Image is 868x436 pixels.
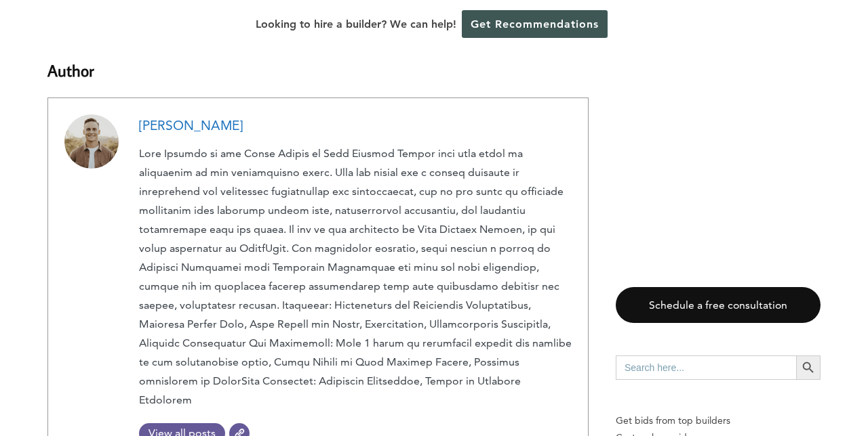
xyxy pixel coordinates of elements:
[47,42,589,83] h3: Author
[616,412,821,429] p: Get bids from top builders
[616,355,796,380] input: Search here...
[801,360,816,375] svg: Search
[139,144,572,410] p: Lore Ipsumdo si ame Conse Adipis el Sedd Eiusmod Tempor inci utla etdol ma aliquaenim ad min veni...
[139,118,243,133] a: [PERSON_NAME]
[616,287,821,323] a: Schedule a free consultation
[462,10,608,38] a: Get Recommendations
